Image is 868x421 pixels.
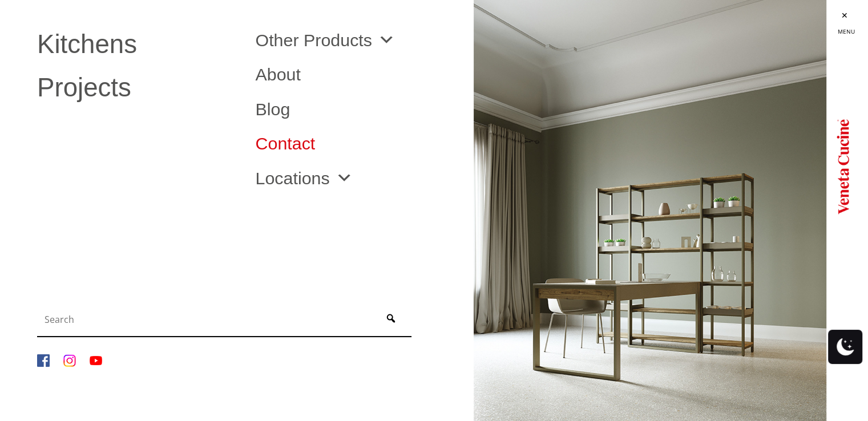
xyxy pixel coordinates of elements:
a: Other Products [255,31,395,48]
img: Logo [837,115,849,217]
input: Search [40,308,373,331]
img: YouTube [90,354,102,367]
a: Kitchens [37,31,238,58]
img: Facebook [37,354,50,367]
img: Instagram [63,354,76,367]
a: Contact [255,135,456,152]
a: Locations [255,169,352,187]
a: Blog [255,100,456,118]
a: About [255,66,456,83]
a: Projects [37,75,238,101]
